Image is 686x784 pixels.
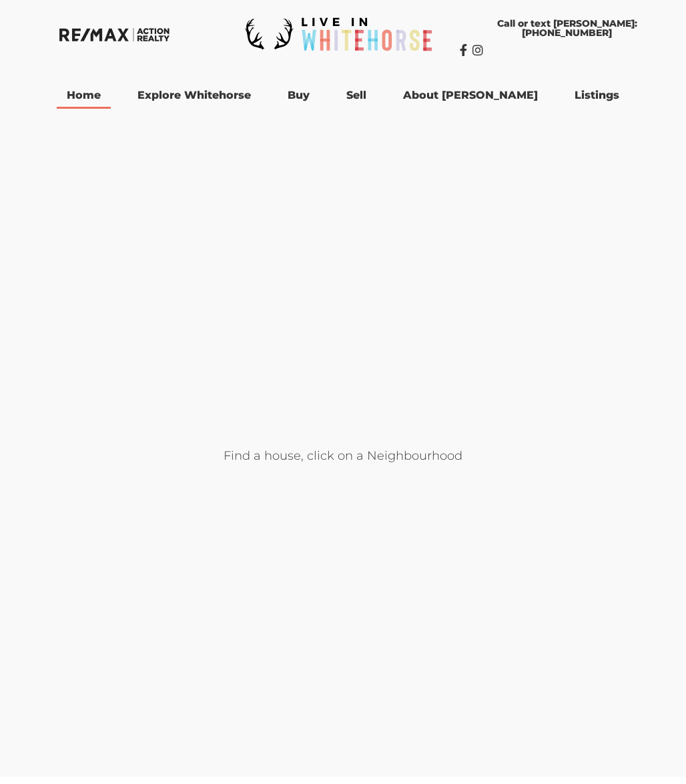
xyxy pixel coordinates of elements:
[13,82,673,109] nav: Menu
[57,82,111,109] a: Home
[278,82,320,109] a: Buy
[460,12,675,44] a: Call or text [PERSON_NAME]: [PHONE_NUMBER]
[336,82,376,109] a: Sell
[565,82,629,109] a: Listings
[393,82,548,109] a: About [PERSON_NAME]
[127,82,261,109] a: Explore Whitehorse
[473,19,662,37] span: Call or text [PERSON_NAME]: [PHONE_NUMBER]
[7,447,679,465] p: Find a house, click on a Neighbourhood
